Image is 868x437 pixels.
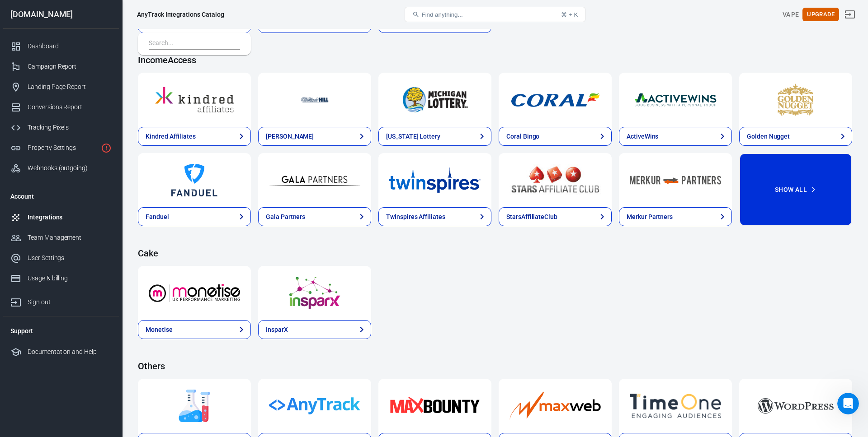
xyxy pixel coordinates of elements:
[3,10,119,19] div: [DOMAIN_NAME]
[266,212,305,222] div: Gala Partners
[138,320,251,339] a: Monetise
[269,277,360,309] img: InsparX
[3,138,119,158] a: Property Settings
[619,127,732,146] a: ActiveWins
[561,11,578,18] div: ⌘ + K
[378,73,491,127] a: Michigan Lottery
[3,56,119,77] a: Campaign Report
[378,127,491,146] a: [US_STATE] Lottery
[386,212,445,222] div: Twinspires Affiliates
[149,84,240,116] img: Kindred Affiliates
[499,127,612,146] a: Coral Bingo
[146,212,169,222] div: Fanduel
[258,153,371,207] a: Gala Partners
[3,268,119,288] a: Usage & billing
[499,207,612,226] a: StarsAffiliateClub
[3,36,119,56] a: Dashboard
[3,320,119,342] li: Support
[619,207,732,226] a: Merkur Partners
[149,38,236,50] input: Search...
[506,212,557,222] div: StarsAffiliateClub
[750,390,841,422] img: WordPress
[28,62,112,71] div: Campaign Report
[138,127,251,146] a: Kindred Affiliates
[28,347,112,357] div: Documentation and Help
[739,379,852,433] a: WordPress
[3,207,119,228] a: Integrations
[839,4,861,25] a: Sign out
[499,153,612,207] a: StarsAffiliateClub
[619,73,732,127] a: ActiveWins
[138,207,251,226] a: Fanduel
[3,77,119,97] a: Landing Page Report
[630,390,721,422] img: TimeOne
[266,325,288,335] div: InsparX
[28,123,112,132] div: Tracking Pixels
[378,207,491,226] a: Twinspires Affiliates
[258,379,371,433] a: AnyTrack
[149,277,240,309] img: Monetise
[630,84,721,116] img: ActiveWins
[3,228,119,248] a: Team Management
[258,207,371,226] a: Gala Partners
[138,266,251,320] a: Monetise
[378,379,491,433] a: Maxbounty
[28,102,112,112] div: Conversions Report
[28,143,97,153] div: Property Settings
[137,10,224,19] div: AnyTrack Integrations Catalog
[405,7,585,22] button: Find anything...⌘ + K
[3,186,119,207] li: Account
[3,97,119,117] a: Conversions Report
[138,55,852,65] h4: IncomeAccess
[146,132,196,141] div: Kindred Affiliates
[389,84,481,116] img: Michigan Lottery
[269,390,360,422] img: AnyTrack
[28,213,112,222] div: Integrations
[28,163,112,173] div: Webhooks (outgoing)
[3,248,119,268] a: User Settings
[499,73,612,127] a: Coral Bingo
[138,73,251,127] a: Kindred Affiliates
[3,117,119,138] a: Tracking Pixels
[386,132,440,141] div: [US_STATE] Lottery
[750,84,841,116] img: Golden Nugget
[28,274,112,283] div: Usage & billing
[258,127,371,146] a: [PERSON_NAME]
[258,266,371,320] a: InsparX
[149,164,240,196] img: Fanduel
[101,143,112,153] svg: Property is not installed yet
[739,127,852,146] a: Golden Nugget
[266,132,314,141] div: [PERSON_NAME]
[138,379,251,433] a: Custom
[28,42,112,51] div: Dashboard
[421,11,462,18] span: Find anything...
[378,153,491,207] a: Twinspires Affiliates
[389,390,481,422] img: Maxbounty
[138,153,251,207] a: Fanduel
[389,164,481,196] img: Twinspires Affiliates
[269,84,360,116] img: William Hill
[506,132,539,141] div: Coral Bingo
[630,164,721,196] img: Merkur Partners
[28,253,112,263] div: User Settings
[258,73,371,127] a: William Hill
[619,153,732,207] a: Merkur Partners
[499,379,612,433] a: Maxweb
[509,84,601,116] img: Coral Bingo
[747,132,790,141] div: Golden Nugget
[739,73,852,127] a: Golden Nugget
[28,298,112,307] div: Sign out
[802,8,839,22] button: Upgrade
[3,288,119,312] a: Sign out
[258,320,371,339] a: InsparX
[627,212,673,222] div: Merkur Partners
[509,390,601,422] img: Maxweb
[619,379,732,433] a: TimeOne
[149,390,240,422] img: Custom
[138,248,852,259] h4: Cake
[627,132,659,141] div: ActiveWins
[783,10,799,19] div: Account id: qidNBLJg
[146,325,173,335] div: Monetise
[138,361,852,372] h4: Others
[28,82,112,92] div: Landing Page Report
